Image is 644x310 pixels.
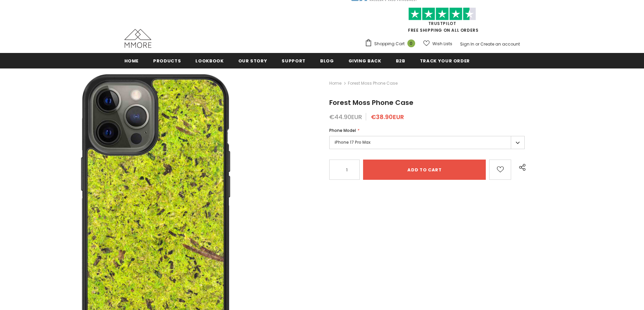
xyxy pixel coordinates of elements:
[348,79,398,87] span: Forest Moss Phone Case
[460,41,474,47] a: Sign In
[396,53,405,68] a: B2B
[428,21,456,26] a: Trustpilot
[365,10,520,33] span: FREE SHIPPING ON ALL ORDERS
[432,40,452,47] span: Wish Lists
[153,58,181,64] span: Products
[320,58,334,64] span: Blog
[349,58,381,64] span: Giving back
[124,53,139,68] a: Home
[195,58,223,64] span: Lookbook
[475,41,479,47] span: or
[420,53,470,68] a: Track your order
[349,53,381,68] a: Giving back
[195,53,223,68] a: Lookbook
[420,58,470,64] span: Track your order
[320,53,334,68] a: Blog
[374,40,405,47] span: Shopping Cart
[329,136,525,149] label: iPhone 17 Pro Max
[371,113,404,121] span: €38.90EUR
[407,39,415,47] span: 0
[153,53,181,68] a: Products
[365,39,419,49] a: Shopping Cart 0
[329,79,341,87] a: Home
[238,58,267,64] span: Our Story
[396,58,405,64] span: B2B
[329,113,362,121] span: €44.90EUR
[329,128,356,133] span: Phone Model
[480,41,520,47] a: Create an account
[282,58,306,64] span: support
[238,53,267,68] a: Our Story
[282,53,306,68] a: support
[408,7,476,21] img: Trust Pilot Stars
[124,29,151,48] img: MMORE Cases
[124,58,139,64] span: Home
[329,98,413,107] span: Forest Moss Phone Case
[423,38,452,50] a: Wish Lists
[363,160,486,180] input: Add to cart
